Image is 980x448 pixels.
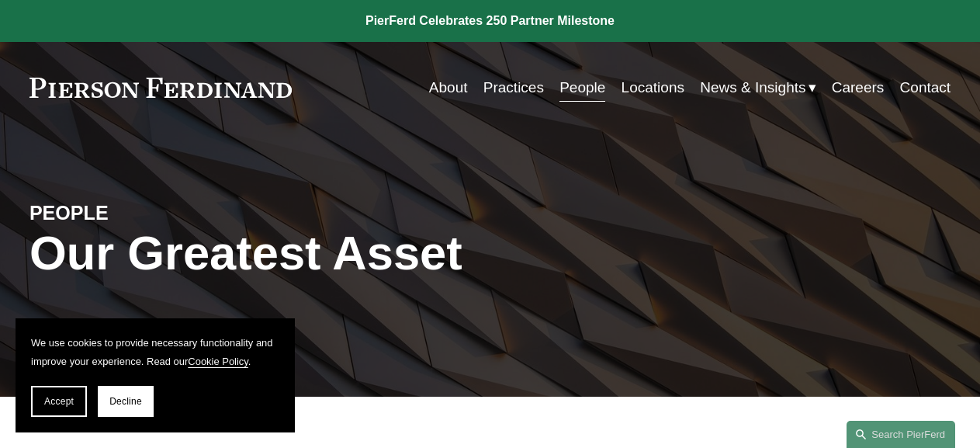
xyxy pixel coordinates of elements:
a: Contact [900,73,951,102]
span: News & Insights [700,75,805,101]
a: Search this site [847,421,955,448]
a: Careers [832,73,885,102]
a: About [429,73,468,102]
button: Accept [31,386,87,417]
h4: PEOPLE [29,201,260,226]
p: We use cookies to provide necessary functionality and improve your experience. Read our . [31,334,279,370]
a: Cookie Policy [188,356,248,367]
button: Decline [98,386,154,417]
a: folder dropdown [700,73,816,102]
a: People [559,73,605,102]
a: Locations [622,73,684,102]
a: Practices [483,73,544,102]
h1: Our Greatest Asset [29,226,644,280]
span: Accept [44,396,74,407]
span: Decline [109,396,142,407]
section: Cookie banner [16,318,295,432]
